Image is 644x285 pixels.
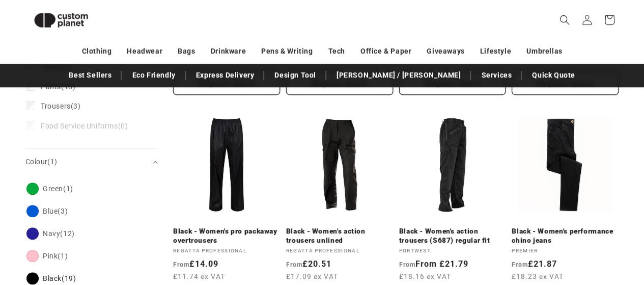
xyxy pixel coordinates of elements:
a: Headwear [127,42,162,60]
span: (1) [47,158,57,166]
a: Services [476,66,517,84]
a: Black - Women's performance chino jeans [512,227,619,245]
a: Bags [178,42,195,60]
a: Quick Quote [527,66,580,84]
summary: Search [553,9,576,31]
a: Drinkware [211,42,246,60]
a: Design Tool [269,66,321,84]
a: Black - Women's action trousers (S687) regular fit [399,227,506,245]
a: Lifestyle [480,42,511,60]
a: Black - Women's action trousers unlined [286,227,393,245]
a: Pens & Writing [261,42,313,60]
iframe: Chat Widget [593,236,644,285]
span: Trousers [41,102,71,110]
span: Colour [25,158,58,166]
a: Clothing [82,42,112,60]
a: Office & Paper [360,42,411,60]
a: Black - Women's pro packaway overtrousers [173,227,280,245]
a: Giveaways [427,42,464,60]
a: Umbrellas [526,42,562,60]
img: Custom Planet [25,4,97,36]
a: Tech [328,42,345,60]
a: Eco Friendly [127,66,180,84]
a: Best Sellers [64,66,117,84]
span: (3) [41,101,81,111]
a: [PERSON_NAME] / [PERSON_NAME] [331,66,466,84]
summary: Colour (1 selected) [25,149,158,175]
a: Express Delivery [191,66,260,84]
